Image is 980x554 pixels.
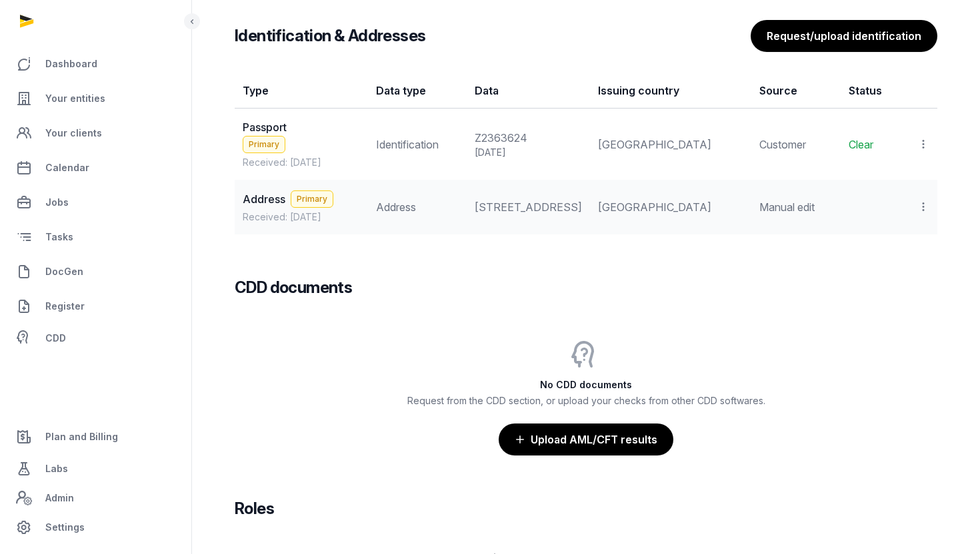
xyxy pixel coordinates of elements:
span: Calendar [45,160,89,176]
button: Upload AML/CFT results [499,423,673,455]
a: Tasks [11,221,181,253]
span: Plan and Billing [45,429,118,445]
td: Manual edit [751,180,841,234]
a: Settings [11,511,181,543]
th: Data [467,73,590,109]
span: CDD [45,330,66,346]
span: Primary [243,136,285,153]
h3: CDD documents [235,277,352,298]
div: Customer [759,137,833,152]
a: Your clients [11,117,181,149]
button: Request/upload identification [751,20,937,52]
span: Dashboard [45,56,97,72]
a: Plan and Billing [11,421,181,453]
th: Data type [368,73,467,109]
span: Clear [849,138,873,151]
span: Address [243,192,285,206]
th: Source [751,73,841,109]
a: Register [11,290,181,322]
span: Admin [45,490,74,506]
span: Register [45,298,85,314]
span: DocGen [45,264,83,280]
h3: Roles [235,498,274,519]
span: Labs [45,461,68,477]
td: Address [368,180,467,234]
span: Your clients [45,125,102,141]
a: DocGen [11,256,181,288]
span: Your entities [45,91,105,107]
span: Tasks [45,229,73,245]
span: Passport [243,121,287,134]
a: CDD [11,325,181,352]
span: Primary [291,190,333,208]
a: Your entities [11,83,181,115]
div: Z2363624 [475,130,582,146]
span: Received: [DATE] [243,156,360,169]
td: [GEOGRAPHIC_DATA] [590,109,752,180]
p: Request from the CDD section, or upload your checks from other CDD softwares. [235,394,937,408]
th: Type [235,73,368,109]
div: [STREET_ADDRESS] [475,199,582,215]
h3: Identification & Addresses [235,25,425,47]
div: [DATE] [475,146,582,159]
span: Jobs [45,194,69,210]
h3: No CDD documents [235,378,937,392]
a: Calendar [11,152,181,184]
a: Jobs [11,186,181,218]
a: Labs [11,453,181,485]
td: [GEOGRAPHIC_DATA] [590,180,752,234]
div: Received: [DATE] [243,210,360,224]
th: Issuing country [590,73,752,109]
td: Identification [368,109,467,180]
a: Admin [11,485,181,511]
span: Settings [45,519,85,535]
th: Status [841,73,903,109]
a: Dashboard [11,48,181,80]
